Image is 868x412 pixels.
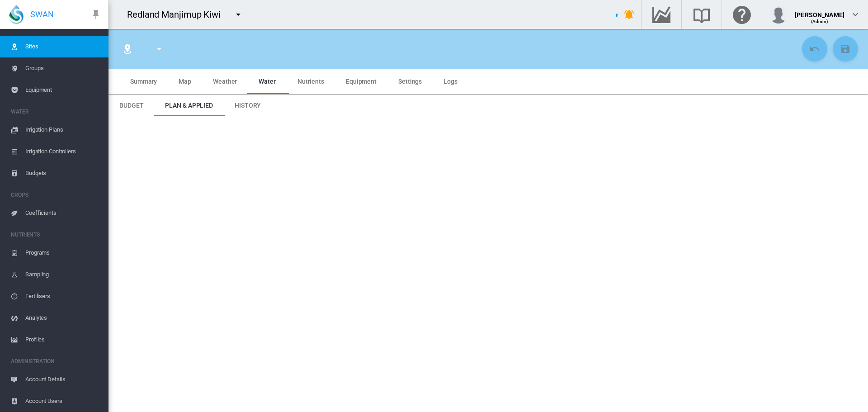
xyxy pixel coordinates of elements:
div: Redland Manjimup Kiwi [127,8,229,21]
span: Coefficients [25,202,101,224]
md-icon: Go to the Data Hub [651,9,672,20]
img: SWAN-Landscape-Logo-Colour-drop.png [9,5,24,24]
span: Water [259,78,276,85]
img: profile.jpg [769,5,788,24]
button: icon-menu-down [229,5,247,24]
span: NUTRIENTS [11,227,101,242]
span: Groups [25,57,101,79]
md-icon: Search the knowledge base [691,9,712,20]
span: Fertilisers [25,285,101,307]
button: icon-menu-down [150,40,168,58]
span: CROPS [11,188,101,202]
span: Irrigation Plans [25,119,101,141]
span: Programs [25,242,101,264]
span: ADMINISTRATION [11,354,101,369]
span: Account Details [25,369,101,390]
button: Click to go to list of Sites [118,40,137,58]
md-icon: icon-menu-down [154,43,165,54]
span: Sites [25,36,101,57]
div: [PERSON_NAME] [795,7,844,16]
span: Irrigation Controllers [25,141,101,162]
md-icon: icon-map-marker-radius [122,43,133,54]
md-icon: Click here for help [731,9,753,20]
md-icon: icon-chevron-down [850,9,861,20]
span: Settings [398,78,422,85]
span: Nutrients [297,78,324,85]
span: Map [179,78,191,85]
span: Weather [213,78,237,85]
span: Equipment [346,78,377,85]
md-icon: icon-undo [809,43,820,54]
span: Budgets [25,162,101,184]
span: Sampling [25,264,101,285]
span: Analytes [25,307,101,329]
md-icon: icon-bell-ring [624,9,635,20]
md-icon: icon-menu-down [233,9,244,20]
span: Account Users [25,390,101,412]
button: Cancel Changes [802,36,827,62]
span: (Admin) [811,19,829,24]
span: Profiles [25,329,101,350]
span: SWAN [30,9,54,20]
span: WATER [11,104,101,119]
md-icon: icon-content-save [840,43,851,54]
span: Logs [443,78,458,85]
span: Plan & Applied [165,102,213,109]
span: Budget [119,102,143,109]
button: Save Changes [833,36,858,62]
button: icon-bell-ring [620,5,638,24]
md-icon: icon-pin [90,9,101,20]
span: History [235,102,261,109]
span: Equipment [25,79,101,101]
span: Summary [130,78,157,85]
